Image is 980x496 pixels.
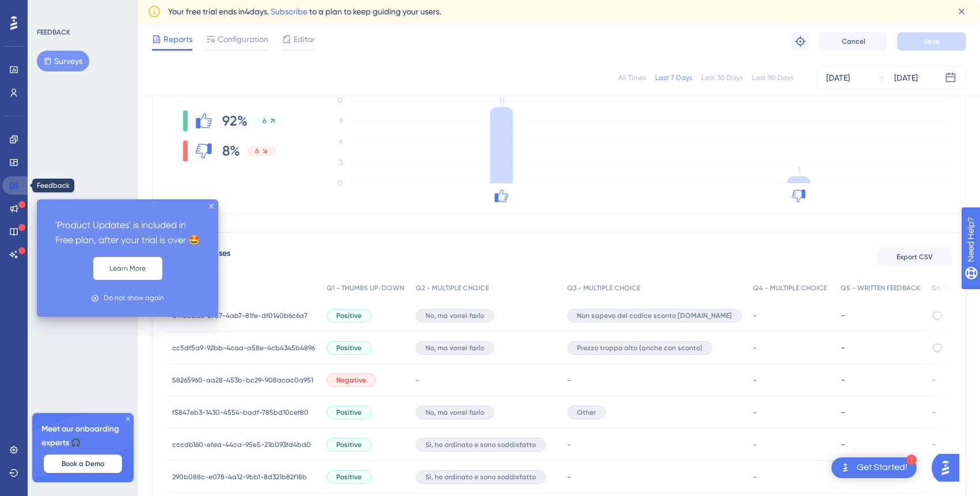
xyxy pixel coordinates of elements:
[336,376,366,385] span: Negative
[222,112,248,130] span: 92%
[426,472,536,482] span: Sì, ho ordinato e sono soddisfatto
[753,283,827,293] span: Q4 - MULTIPLE CHOICE
[826,71,850,85] div: [DATE]
[753,440,757,449] span: -
[326,283,404,293] span: Q1 - THUMBS UP/DOWN
[567,283,640,293] span: Q3 - MULTIPLE CHOICE
[831,457,917,478] div: Open Get Started! checklist, remaining modules: 1
[172,311,307,320] span: d190edd5-2787-4ab7-81fe-df0140b6c6a7
[701,73,743,82] div: Last 30 Days
[567,472,571,482] span: -
[752,73,793,82] div: Last 90 Days
[263,116,266,126] span: 6
[62,459,104,468] span: Book a Demo
[655,73,692,82] div: Last 7 Days
[842,37,865,46] span: Cancel
[338,179,343,187] tspan: 0
[753,343,757,353] span: -
[924,37,940,46] span: Save
[172,472,307,482] span: 290b088c-e078-4a12-9bb1-8d321b82f18b
[838,461,852,475] img: launcher-image-alternative-text
[841,439,920,450] div: -
[819,32,888,51] button: Cancel
[336,472,362,482] span: Positive
[416,283,489,293] span: Q2 - MULTIPLE CHOICE
[172,440,311,449] span: cccdb160-efea-44ca-95e5-21b093fd4bd0
[894,71,918,85] div: [DATE]
[841,407,920,418] div: -
[753,472,757,482] span: -
[877,248,952,266] button: Export CSV
[339,117,343,125] tspan: 9
[27,3,72,17] span: Need Help?
[255,146,259,156] span: 6
[857,461,907,474] div: Get Started!
[37,51,89,71] button: Surveys
[753,376,757,385] span: -
[104,293,164,304] div: Do not show again
[577,343,702,353] span: Prezzo troppo alto (anche con sconto)
[567,440,571,449] span: -
[753,311,757,320] span: -
[172,343,315,353] span: cc5df5a9-92bb-4caa-a58e-4cb4345b4896
[897,32,966,51] button: Save
[577,311,732,320] span: Non sapevo del codice sconto [DOMAIN_NAME]
[841,342,920,353] div: -
[93,257,162,280] button: Learn More
[41,422,124,450] span: Meet our onboarding experts 🎧
[172,408,309,417] span: f5847eb3-1430-4554-badf-785bd10cef80
[339,158,343,166] tspan: 3
[426,408,484,417] span: No, ma vorrei farlo
[841,374,920,385] div: -
[426,440,536,449] span: Sì, ho ordinato e sono soddisfatto
[339,138,343,146] tspan: 6
[567,376,571,385] span: -
[294,32,315,46] span: Editor
[37,28,70,37] div: FEEDBACK
[618,73,646,82] div: All Times
[426,311,484,320] span: No, ma vorrei farlo
[222,142,240,160] span: 8%
[336,311,362,320] span: Positive
[499,96,504,107] tspan: 11
[218,32,268,46] span: Configuration
[271,7,307,16] a: Subscribe
[172,376,313,385] span: 58265960-aa28-453b-bc29-908acac0a951
[753,408,757,417] span: -
[164,32,192,46] span: Reports
[209,204,214,209] div: close tooltip
[336,408,362,417] span: Positive
[337,96,343,104] tspan: 12
[932,450,966,485] iframe: UserGuiding AI Assistant Launcher
[797,165,800,176] tspan: 1
[577,408,596,417] span: Other
[841,310,920,321] div: -
[336,440,362,449] span: Positive
[416,376,419,385] span: -
[841,283,920,293] span: Q5 - WRITTEN FEEDBACK
[168,5,441,18] span: Your free trial ends in 4 days. to a plan to keep guiding your users.
[897,252,933,262] span: Export CSV
[426,343,484,353] span: No, ma vorrei farlo
[906,455,917,465] div: 1
[44,455,122,473] button: Book a Demo
[55,218,200,248] p: 'Product Updates' is included in Free plan, after your trial is over 🤩
[336,343,362,353] span: Positive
